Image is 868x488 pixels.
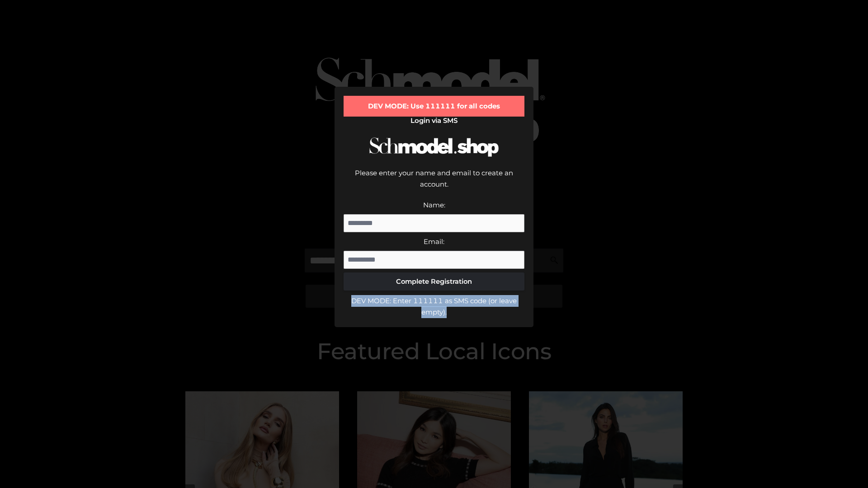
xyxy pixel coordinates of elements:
div: Please enter your name and email to create an account. [344,167,524,199]
button: Complete Registration [344,272,524,291]
div: DEV MODE: Enter 111111 as SMS code (or leave empty). [344,295,524,318]
div: DEV MODE: Use 111111 for all codes [344,96,524,117]
img: Schmodel Logo [366,129,502,165]
label: Name: [423,201,445,209]
h2: Login via SMS [344,117,524,125]
label: Email: [424,237,444,246]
